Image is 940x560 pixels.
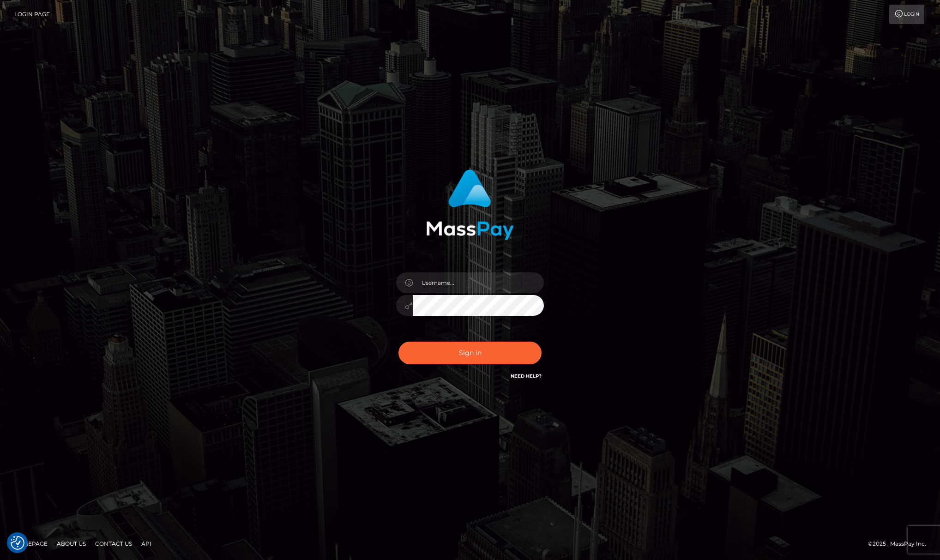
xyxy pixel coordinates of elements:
div: © 2025 , MassPay Inc. [868,539,933,549]
input: Username... [413,272,544,293]
button: Sign in [398,342,542,364]
a: About Us [53,536,90,551]
a: Contact Us [91,536,136,551]
button: Consent Preferences [11,536,24,550]
a: Login Page [14,5,50,24]
img: Revisit consent button [11,536,24,550]
a: Homepage [10,536,51,551]
a: Login [889,5,924,24]
a: API [138,536,155,551]
a: Need Help? [511,373,542,379]
img: MassPay Login [426,169,514,240]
